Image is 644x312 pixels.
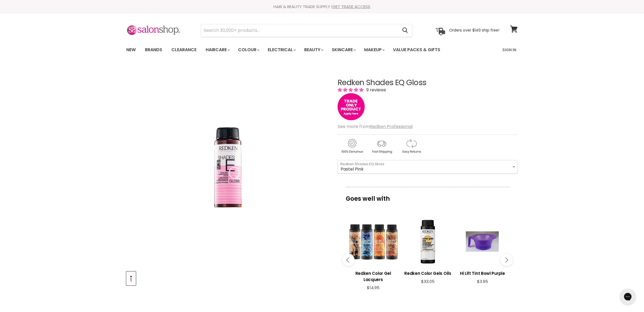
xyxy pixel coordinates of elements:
[126,270,329,285] div: Product thumbnails
[398,24,412,37] button: Search
[264,44,299,56] a: Electrical
[120,4,524,9] div: HAIR & BEAUTY TRADE SUPPLY |
[234,44,263,56] a: Colour
[202,44,233,56] a: Haircare
[141,44,166,56] a: Brands
[346,187,510,205] p: Goes well with
[370,123,413,130] a: Redken Professional
[403,270,452,276] h3: Redken Color Gels Oils
[499,44,520,56] a: Sign In
[126,272,136,285] button: Redken Shades EQ Gloss
[127,272,135,285] img: Redken Shades EQ Gloss
[403,266,452,279] a: View product:Redken Color Gels Oils
[458,217,507,266] a: View product:Hi Lift Tint Bowl Purple
[617,287,639,307] iframe: Gorgias live chat messenger
[120,42,524,58] nav: Main
[201,24,412,37] form: Product
[367,285,379,290] span: $14.95
[421,279,435,284] span: $33.05
[458,266,507,279] a: View product:Hi Lift Tint Bowl Purple
[338,79,518,87] h1: Redken Shades EQ Gloss
[338,138,366,154] img: genuine.gif
[333,4,371,9] a: GET TRADE ACCESS
[477,279,488,284] span: $3.95
[122,42,472,58] ul: Main menu
[328,44,359,56] a: Skincare
[338,87,365,93] span: 5.00 stars
[360,44,388,56] a: Makeup
[458,270,507,276] h3: Hi Lift Tint Bowl Purple
[449,28,499,33] p: Orders over $149 ship free!
[126,65,328,266] div: Redken Shades EQ Gloss image. Click or Scroll to Zoom.
[365,87,386,93] span: 9 reviews
[300,44,327,56] a: Beauty
[338,93,365,120] img: tradeonly_small.jpg
[122,44,140,56] a: New
[338,123,413,130] span: See more from
[367,138,396,154] img: shipping.gif
[167,44,201,56] a: Clearance
[201,24,398,37] input: Search
[397,138,426,154] img: returns.gif
[389,44,444,56] a: Value Packs & Gifts
[349,266,398,285] a: View product:Redken Color Gel Lacquers
[349,270,398,283] h3: Redken Color Gel Lacquers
